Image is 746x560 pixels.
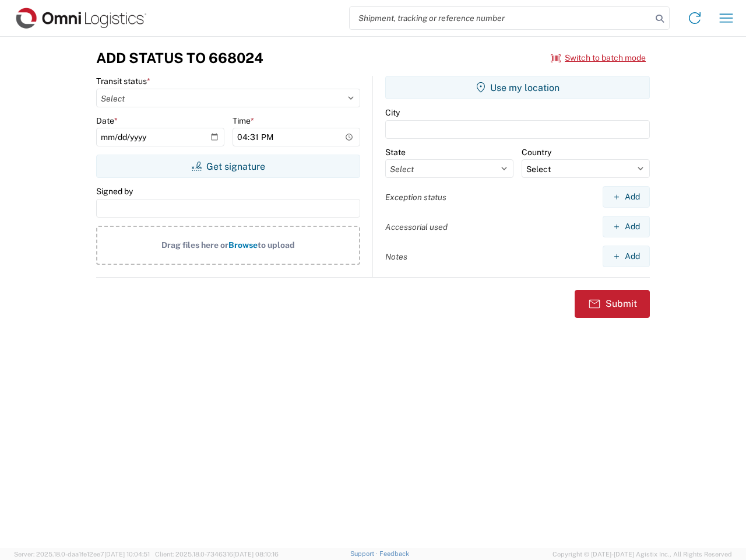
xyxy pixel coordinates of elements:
[96,76,150,86] label: Transit status
[522,147,551,157] label: Country
[385,192,446,202] label: Exception status
[350,550,379,557] a: Support
[553,549,732,559] span: Copyright © [DATE]-[DATE] Agistix Inc., All Rights Reserved
[603,186,650,208] button: Add
[551,48,646,68] button: Switch to batch mode
[228,240,258,250] span: Browse
[385,251,407,262] label: Notes
[96,116,118,126] label: Date
[385,107,400,118] label: City
[350,7,652,29] input: Shipment, tracking or reference number
[603,246,650,267] button: Add
[233,116,254,126] label: Time
[96,186,133,197] label: Signed by
[575,290,650,318] button: Submit
[161,240,228,250] span: Drag files here or
[96,155,360,178] button: Get signature
[233,551,279,558] span: [DATE] 08:10:16
[14,551,150,558] span: Server: 2025.18.0-daa1fe12ee7
[96,50,263,66] h3: Add Status to 668024
[385,222,448,232] label: Accessorial used
[385,76,650,99] button: Use my location
[379,550,409,557] a: Feedback
[385,147,406,157] label: State
[603,216,650,237] button: Add
[258,240,295,250] span: to upload
[155,551,279,558] span: Client: 2025.18.0-7346316
[104,551,150,558] span: [DATE] 10:04:51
